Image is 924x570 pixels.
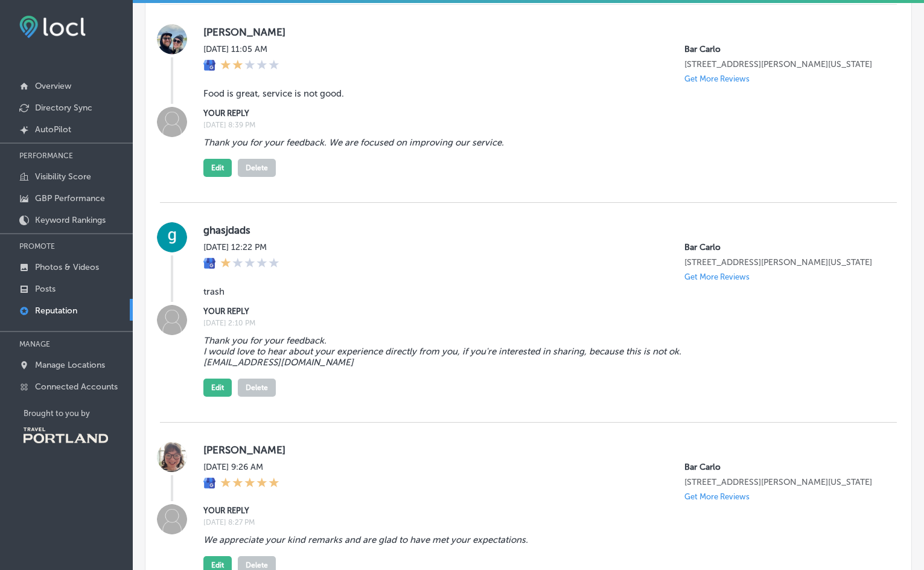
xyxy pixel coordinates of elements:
[684,257,878,267] p: 6433 Southeast Foster Road
[203,26,878,38] label: [PERSON_NAME]
[203,518,878,527] label: [DATE] 8:27 PM
[684,477,878,487] p: 6433 Southeast Foster Road
[35,193,105,203] p: GBP Performance
[203,88,804,99] blockquote: Food is great, service is not good.
[203,444,878,456] label: [PERSON_NAME]
[203,462,279,472] label: [DATE] 9:26 AM
[203,44,279,54] label: [DATE] 11:05 AM
[203,224,878,236] label: ghasjdads
[203,121,878,129] label: [DATE] 8:39 PM
[35,103,92,113] p: Directory Sync
[19,16,86,38] img: fda3e92497d09a02dc62c9cd864e3231.png
[203,109,878,118] label: YOUR REPLY
[684,492,750,501] p: Get More Reviews
[203,506,878,515] label: YOUR REPLY
[35,284,56,294] p: Posts
[24,409,133,418] p: Brought to you by
[35,215,106,225] p: Keyword Rankings
[157,107,187,137] img: Image
[35,306,77,316] p: Reputation
[684,462,878,472] p: Bar Carlo
[35,382,118,392] p: Connected Accounts
[24,427,108,443] img: Travel Portland
[220,257,279,271] div: 1 Star
[157,504,187,534] img: Image
[203,534,804,545] blockquote: We appreciate your kind remarks and are glad to have met your expectations.
[203,379,232,397] button: Edit
[203,335,804,368] blockquote: Thank you for your feedback. I would love to hear about your experience directly from you, if you...
[238,159,276,177] button: Delete
[220,59,279,72] div: 2 Stars
[203,242,279,252] label: [DATE] 12:22 PM
[35,262,99,272] p: Photos & Videos
[203,319,878,327] label: [DATE] 2:10 PM
[35,81,71,91] p: Overview
[35,171,91,182] p: Visibility Score
[203,137,804,148] blockquote: Thank you for your feedback. We are focused on improving our service.
[684,74,750,83] p: Get More Reviews
[238,379,276,397] button: Delete
[157,305,187,335] img: Image
[35,124,71,135] p: AutoPilot
[684,59,878,69] p: 6433 Southeast Foster Road
[220,477,279,490] div: 5 Stars
[203,307,878,316] label: YOUR REPLY
[35,360,105,370] p: Manage Locations
[684,272,750,281] p: Get More Reviews
[684,242,878,252] p: Bar Carlo
[203,159,232,177] button: Edit
[684,44,878,54] p: Bar Carlo
[203,286,804,297] blockquote: trash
